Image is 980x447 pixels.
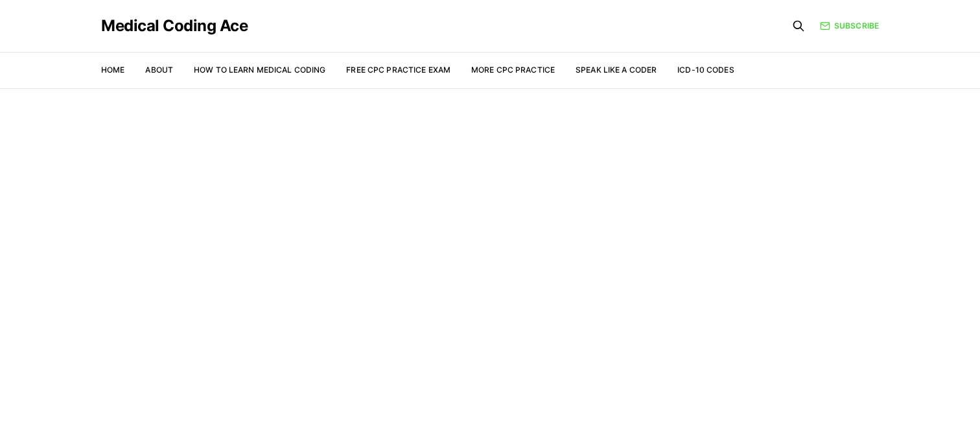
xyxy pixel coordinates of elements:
a: More CPC Practice [471,65,555,75]
a: Speak Like a Coder [576,65,657,75]
a: How to Learn Medical Coding [194,65,325,75]
a: Free CPC Practice Exam [346,65,450,75]
a: ICD-10 Codes [677,65,734,75]
a: Home [101,65,124,75]
a: Subscribe [820,20,879,32]
a: Medical Coding Ace [101,18,248,34]
a: About [145,65,173,75]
